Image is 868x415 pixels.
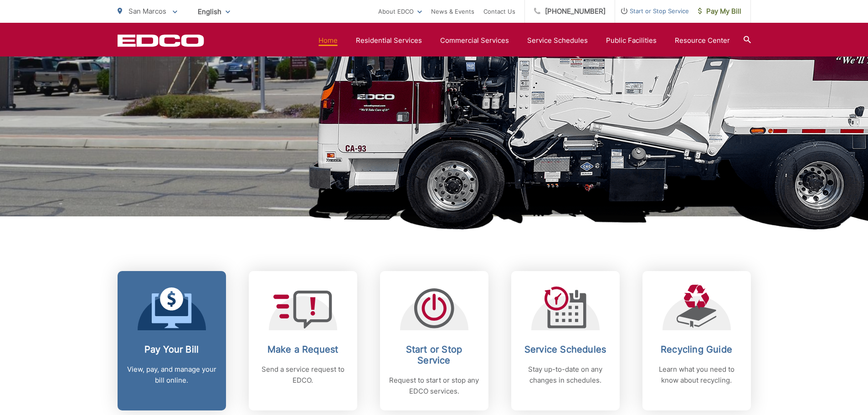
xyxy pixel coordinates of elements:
span: English [191,4,237,20]
a: Recycling Guide Learn what you need to know about recycling. [642,271,751,410]
span: Pay My Bill [698,6,741,17]
a: Public Facilities [606,35,657,46]
a: Service Schedules Stay up-to-date on any changes in schedules. [511,271,620,410]
p: Send a service request to EDCO. [258,364,348,386]
a: Home [318,35,338,46]
p: Request to start or stop any EDCO services. [389,375,479,397]
p: Stay up-to-date on any changes in schedules. [520,364,611,386]
span: San Marcos [128,7,166,15]
a: Pay Your Bill View, pay, and manage your bill online. [118,271,226,410]
a: EDCD logo. Return to the homepage. [118,34,204,47]
h2: Start or Stop Service [389,344,479,366]
h2: Service Schedules [520,344,611,355]
h2: Make a Request [258,344,348,355]
a: Commercial Services [440,35,509,46]
p: View, pay, and manage your bill online. [127,364,217,386]
a: Contact Us [483,6,515,17]
a: Make a Request Send a service request to EDCO. [249,271,357,410]
a: About EDCO [378,6,422,17]
a: Residential Services [356,35,422,46]
a: Resource Center [675,35,730,46]
a: Service Schedules [527,35,588,46]
h2: Pay Your Bill [127,344,217,355]
a: News & Events [431,6,474,17]
h2: Recycling Guide [652,344,742,355]
p: Learn what you need to know about recycling. [652,364,742,386]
